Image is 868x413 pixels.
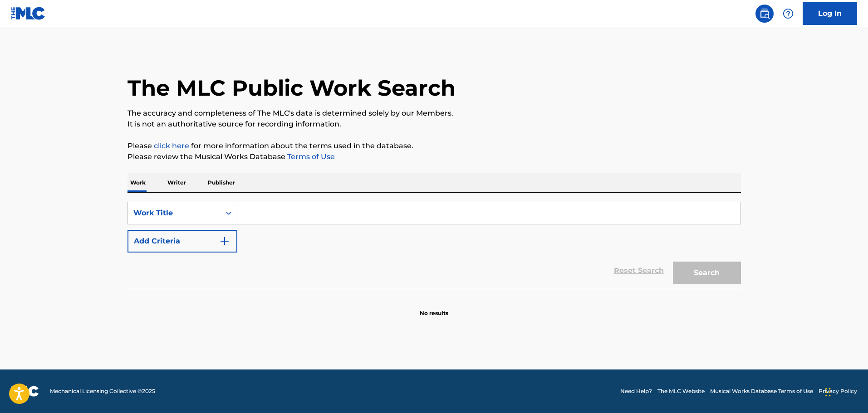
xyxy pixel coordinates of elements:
[11,386,39,397] img: logo
[128,119,741,130] p: It is not an authoritative source for recording information.
[128,74,456,102] h1: The MLC Public Work Search
[50,387,155,395] span: Mechanical Licensing Collective © 2025
[128,151,741,162] p: Please review the Musical Works Database
[755,5,774,23] a: Public Search
[154,141,189,150] a: click here
[133,208,215,219] div: Work Title
[825,379,831,406] div: Drag
[759,8,770,19] img: search
[11,7,46,20] img: MLC Logo
[128,108,741,119] p: The accuracy and completeness of The MLC's data is determined solely by our Members.
[205,173,238,192] p: Publisher
[285,152,335,161] a: Terms of Use
[779,5,797,23] div: Help
[783,8,794,19] img: help
[128,230,237,253] button: Add Criteria
[620,387,652,395] a: Need Help?
[128,141,741,151] p: Please for more information about the terms used in the database.
[128,173,148,192] p: Work
[128,202,741,289] form: Search Form
[165,173,189,192] p: Writer
[823,369,868,413] iframe: Chat Widget
[420,298,448,317] p: No results
[657,387,705,395] a: The MLC Website
[819,387,857,395] a: Privacy Policy
[803,2,857,25] a: Log In
[219,236,230,247] img: 9d2ae6d4665cec9f34b9.svg
[710,387,813,395] a: Musical Works Database Terms of Use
